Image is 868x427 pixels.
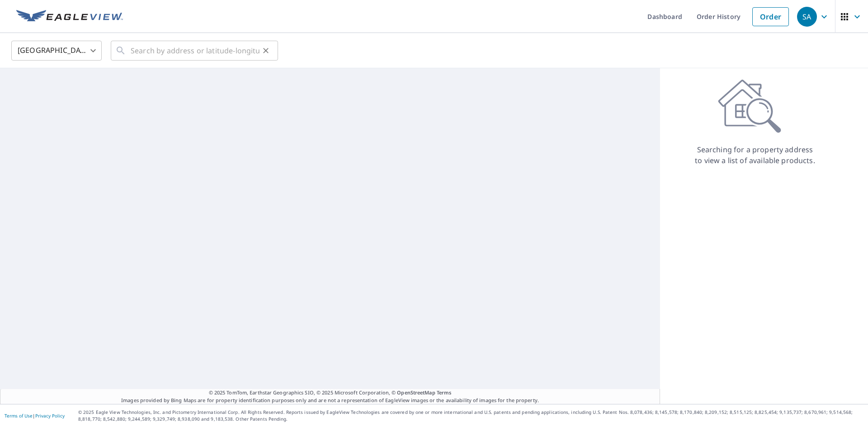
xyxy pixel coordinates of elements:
[78,409,863,422] p: © 2025 Eagle View Technologies, Inc. and Pictometry International Corp. All Rights Reserved. Repo...
[5,413,65,418] p: |
[11,38,102,63] div: [GEOGRAPHIC_DATA]
[259,44,272,57] button: Clear
[397,389,435,396] a: OpenStreetMap
[752,7,789,26] a: Order
[209,389,452,397] span: © 2025 TomTom, Earthstar Geographics SIO, © 2025 Microsoft Corporation, ©
[131,38,259,63] input: Search by address or latitude-longitude
[35,413,65,419] a: Privacy Policy
[437,389,452,396] a: Terms
[16,10,123,23] img: EV Logo
[5,413,33,419] a: Terms of Use
[694,144,816,166] p: Searching for a property address to view a list of available products.
[797,7,817,27] div: SA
